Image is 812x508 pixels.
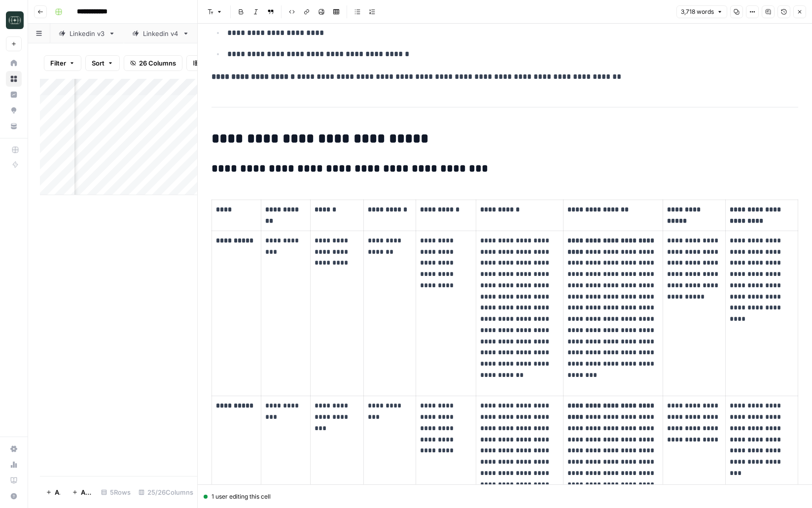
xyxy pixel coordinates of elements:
span: Add 10 Rows [81,487,91,497]
button: Sort [85,55,120,71]
a: Opportunities [6,102,22,118]
div: 25/26 Columns [135,484,197,500]
a: Insights [6,87,22,102]
a: Usage [6,457,22,473]
button: Help + Support [6,488,22,504]
button: Add Row [40,484,66,500]
button: Filter [44,55,81,71]
a: Your Data [6,118,22,134]
button: Add 10 Rows [66,484,97,500]
span: Add Row [55,487,60,497]
button: 26 Columns [124,55,182,71]
button: Workspace: Catalyst [6,8,22,33]
div: 5 Rows [97,484,135,500]
button: 3,718 words [676,5,727,18]
a: Browse [6,71,22,87]
a: Settings [6,441,22,457]
span: 26 Columns [139,58,176,68]
span: 3,718 words [681,7,714,16]
span: Sort [92,58,105,68]
a: Home [6,55,22,71]
span: Filter [50,58,66,68]
a: Linkedin v3 [50,24,124,43]
img: Catalyst Logo [6,11,24,29]
a: Learning Hub [6,473,22,488]
div: Linkedin v3 [70,29,105,38]
div: Linkedin v4 [143,29,178,38]
a: Linkedin v4 [124,24,198,43]
div: 1 user editing this cell [204,492,806,501]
